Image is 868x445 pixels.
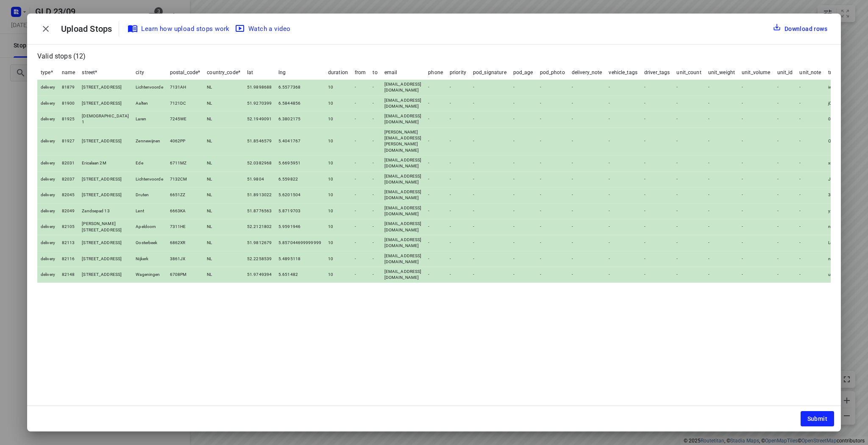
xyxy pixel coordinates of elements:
td: 6.5844856 [275,95,325,111]
th: unit_weight [705,66,738,80]
td: - [796,111,824,128]
td: 51.9270399 [244,95,275,111]
td: - [641,171,673,187]
td: delivery [37,95,58,111]
th: pod_age [510,66,537,80]
td: 5.6695951 [275,155,325,171]
td: - [351,219,370,235]
td: - [568,95,606,111]
td: - [470,111,510,128]
td: nPJpuHuu [825,219,857,235]
td: - [537,171,568,187]
td: delivery [37,155,58,171]
td: 02BqN1Ze [825,111,857,128]
td: - [796,187,824,203]
td: - [369,111,381,128]
td: NL [203,111,244,128]
td: [EMAIL_ADDRESS][DOMAIN_NAME] [381,219,425,235]
td: 5.857044699999999 [275,235,325,251]
td: 10 [325,219,351,235]
td: 7245WE [167,111,204,128]
td: 7311HE [167,219,204,235]
td: - [446,235,470,251]
td: - [510,171,537,187]
td: - [796,203,824,219]
td: 5.4041767 [275,127,325,155]
td: j07U9Xtl [825,95,857,111]
td: - [510,127,537,155]
td: 51.9804 [244,171,275,187]
td: 82031 [58,155,79,171]
td: 5.9591946 [275,219,325,235]
td: - [369,187,381,203]
span: Learn how upload stops work [129,23,230,34]
td: Aalten [132,95,166,111]
th: priority [446,66,470,80]
td: [EMAIL_ADDRESS][DOMAIN_NAME] [381,155,425,171]
td: - [369,171,381,187]
td: - [470,127,510,155]
td: NL [203,127,244,155]
td: 81925 [58,111,79,128]
td: - [470,203,510,219]
td: - [568,111,606,128]
span: Submit [807,415,827,422]
td: delivery [37,80,58,96]
td: - [470,219,510,235]
td: 6.5577368 [275,80,325,96]
td: - [568,187,606,203]
td: - [738,155,773,171]
td: - [537,111,568,128]
td: - [425,219,446,235]
td: - [641,80,673,96]
td: NL [203,95,244,111]
td: - [470,80,510,96]
td: - [605,171,641,187]
td: - [425,80,446,96]
td: - [568,219,606,235]
th: phone [425,66,446,80]
td: - [351,95,370,111]
td: 52.1949091 [244,111,275,128]
td: - [425,187,446,203]
td: - [425,171,446,187]
td: - [369,155,381,171]
td: - [351,127,370,155]
td: - [446,155,470,171]
td: - [673,203,704,219]
td: - [738,187,773,203]
td: 81879 [58,80,79,96]
td: - [605,95,641,111]
td: [EMAIL_ADDRESS][DOMAIN_NAME] [381,171,425,187]
td: - [351,80,370,96]
td: [EMAIL_ADDRESS][DOMAIN_NAME] [381,111,425,128]
td: - [605,80,641,96]
td: - [673,235,704,251]
td: - [738,235,773,251]
td: - [425,127,446,155]
td: 10 [325,155,351,171]
td: NL [203,171,244,187]
td: - [568,235,606,251]
td: - [673,155,704,171]
td: 6.3802175 [275,111,325,128]
td: - [705,95,738,111]
td: - [705,155,738,171]
th: unit_note [796,66,824,80]
td: - [470,95,510,111]
th: country_code * [203,66,244,80]
td: 82045 [58,187,79,203]
td: - [568,80,606,96]
td: - [568,127,606,155]
td: - [369,95,381,111]
td: - [705,127,738,155]
td: delivery [37,171,58,187]
th: tracking_id [825,66,857,80]
td: - [537,219,568,235]
td: 82049 [58,203,79,219]
td: - [446,171,470,187]
td: 52.0382968 [244,155,275,171]
td: delivery [37,111,58,128]
td: - [705,219,738,235]
td: - [796,127,824,155]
